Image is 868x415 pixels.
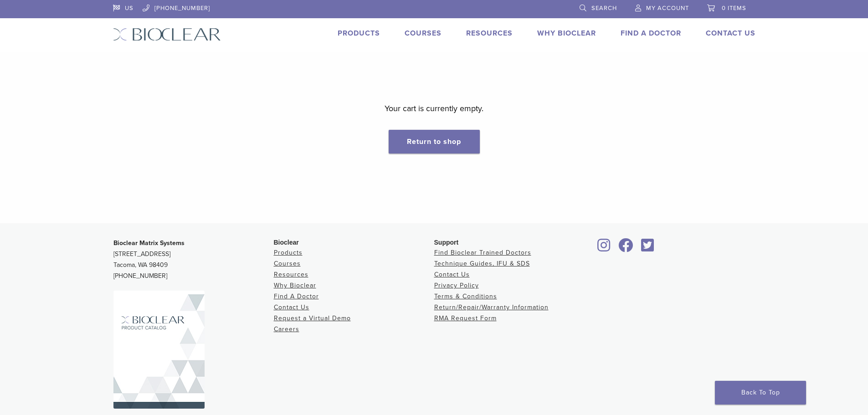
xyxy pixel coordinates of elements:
a: Contact Us [274,303,309,311]
p: [STREET_ADDRESS] Tacoma, WA 98409 [PHONE_NUMBER] [113,238,274,282]
a: Courses [405,29,442,38]
a: Return/Repair/Warranty Information [434,303,549,311]
span: Support [434,239,459,246]
span: Search [591,5,617,12]
span: Bioclear [274,239,299,246]
a: Privacy Policy [434,282,479,289]
a: Courses [274,260,301,267]
a: Find A Doctor [274,292,319,300]
a: Resources [274,271,308,278]
a: Products [338,29,380,38]
a: Technique Guides, IFU & SDS [434,260,530,267]
a: Careers [274,325,299,333]
a: Why Bioclear [274,282,316,289]
a: Resources [466,29,513,38]
a: Bioclear [616,244,637,253]
p: Your cart is currently empty. [385,102,483,115]
a: Return to shop [389,130,480,154]
strong: Bioclear Matrix Systems [113,239,185,247]
a: RMA Request Form [434,314,497,322]
span: My Account [646,5,689,12]
img: Bioclear [113,291,205,409]
span: 0 items [722,5,746,12]
a: Contact Us [434,271,470,278]
a: Bioclear [595,244,614,253]
a: Products [274,249,303,256]
a: Contact Us [706,29,755,38]
a: Request a Virtual Demo [274,314,351,322]
a: Find A Doctor [621,29,681,38]
a: Bioclear [638,244,657,253]
a: Why Bioclear [537,29,596,38]
a: Terms & Conditions [434,292,497,300]
img: Bioclear [113,28,221,41]
a: Find Bioclear Trained Doctors [434,249,531,256]
a: Back To Top [715,381,806,405]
